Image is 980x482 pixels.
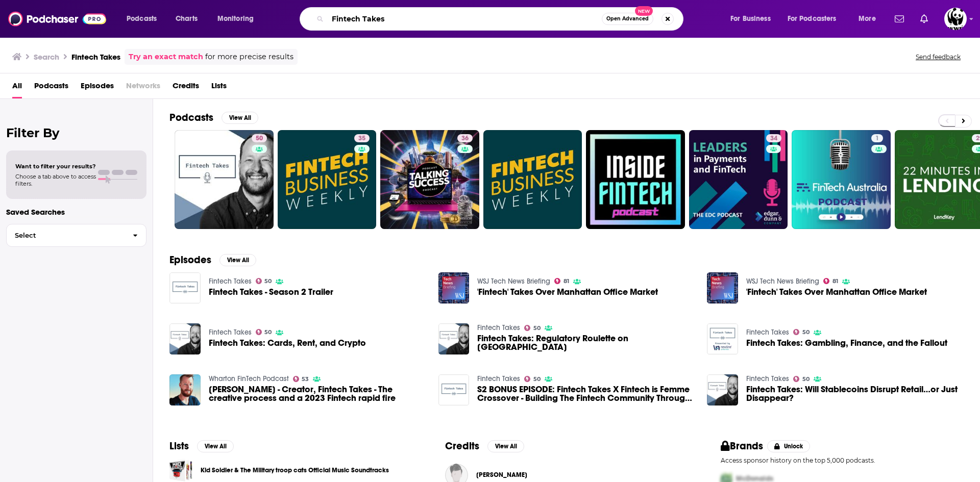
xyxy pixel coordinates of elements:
a: 50 [524,325,541,331]
button: View All [487,440,524,452]
img: Fintech Takes: Will Stablecoins Disrupt Retail…or Just Disappear? [707,374,738,405]
h2: Podcasts [169,111,213,124]
a: Fintech Takes: Will Stablecoins Disrupt Retail…or Just Disappear? [746,385,964,402]
a: 50 [252,134,267,142]
a: 'Fintech' Takes Over Manhattan Office Market [477,288,658,296]
span: Monitoring [217,12,254,26]
a: 35 [278,130,377,229]
a: Charts [169,11,204,27]
a: Fintech Takes - Season 2 Trailer [209,288,333,296]
a: 34 [766,134,781,142]
a: Kid Soldier & The Military troop cats Official Music Soundtracks [169,459,192,481]
a: Alex Johnson [476,471,527,479]
a: Show notifications dropdown [916,10,932,28]
a: 1 [871,134,883,142]
input: Search podcasts, credits, & more... [328,11,602,27]
a: Kid Soldier & The Military troop cats Official Music Soundtracks [201,465,389,476]
div: Search podcasts, credits, & more... [309,7,693,31]
span: Charts [176,12,198,26]
button: open menu [210,11,267,27]
a: 1 [792,130,891,229]
a: CreditsView All [445,440,524,452]
span: 81 [832,279,838,284]
a: ListsView All [169,440,234,452]
a: Fintech Takes [477,374,520,383]
a: 53 [293,376,309,382]
span: Fintech Takes: Regulatory Roulette on [GEOGRAPHIC_DATA] [477,334,695,351]
span: 1 [875,134,879,144]
span: 50 [802,377,810,382]
span: Want to filter your results? [15,163,96,170]
span: More [859,12,876,26]
span: 50 [264,330,272,335]
span: for more precise results [205,51,293,63]
a: 81 [823,278,838,284]
img: Fintech Takes: Cards, Rent, and Crypto [169,323,201,354]
a: Alex Johnson - Creator, Fintech Takes - The creative process and a 2023 Fintech rapid fire [169,374,201,405]
a: EpisodesView All [169,253,256,266]
a: 50 [175,130,274,229]
a: PodcastsView All [169,111,258,124]
span: 53 [302,377,309,382]
a: Fintech Takes: Regulatory Roulette on Capital Hill [477,334,695,351]
img: 'Fintech' Takes Over Manhattan Office Market [438,272,470,303]
span: 50 [533,377,541,382]
a: 36 [380,130,479,229]
span: For Podcasters [788,12,837,26]
span: [PERSON_NAME] [476,471,527,479]
span: Open Advanced [606,16,649,21]
button: open menu [851,11,889,27]
span: 50 [256,134,263,144]
a: Podcasts [34,78,68,98]
span: 50 [264,279,272,284]
a: Fintech Takes [209,277,252,286]
a: 35 [354,134,370,142]
a: Episodes [81,78,114,98]
span: Lists [211,78,227,98]
img: S2 BONUS EPISODE: Fintech Takes X Fintech is Femme Crossover - Building The Fintech Community Thr... [438,374,470,405]
button: View All [219,254,256,266]
span: 50 [533,326,541,331]
img: 'Fintech' Takes Over Manhattan Office Market [707,272,738,303]
a: Fintech Takes [746,374,789,383]
button: open menu [119,11,170,27]
h2: Credits [445,440,479,452]
span: 50 [802,330,810,335]
a: Show notifications dropdown [891,10,908,28]
button: Open AdvancedNew [602,13,653,25]
button: Show profile menu [944,8,967,30]
a: S2 BONUS EPISODE: Fintech Takes X Fintech is Femme Crossover - Building The Fintech Community Thr... [477,385,695,402]
span: [PERSON_NAME] - Creator, Fintech Takes - The creative process and a 2023 Fintech rapid fire [209,385,426,402]
span: 36 [461,134,469,144]
span: New [635,6,653,16]
h2: Filter By [6,125,146,140]
h3: Search [34,52,59,62]
span: 81 [563,279,569,284]
a: 50 [256,329,272,335]
h3: Fintech Takes [71,52,120,62]
button: Select [6,224,146,247]
a: WSJ Tech News Briefing [746,277,819,286]
p: Access sponsor history on the top 5,000 podcasts. [721,456,964,464]
span: Podcasts [127,12,157,26]
a: 34 [689,130,788,229]
span: Logged in as MXA_Team [944,8,967,30]
span: 35 [358,134,365,144]
span: 'Fintech' Takes Over Manhattan Office Market [746,288,927,296]
a: Wharton FinTech Podcast [209,374,289,383]
a: 50 [793,376,810,382]
p: Saved Searches [6,207,146,217]
img: Podchaser - Follow, Share and Rate Podcasts [8,9,106,29]
button: Unlock [767,440,811,452]
span: Select [7,232,125,239]
a: 50 [793,329,810,335]
a: 50 [524,376,541,382]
